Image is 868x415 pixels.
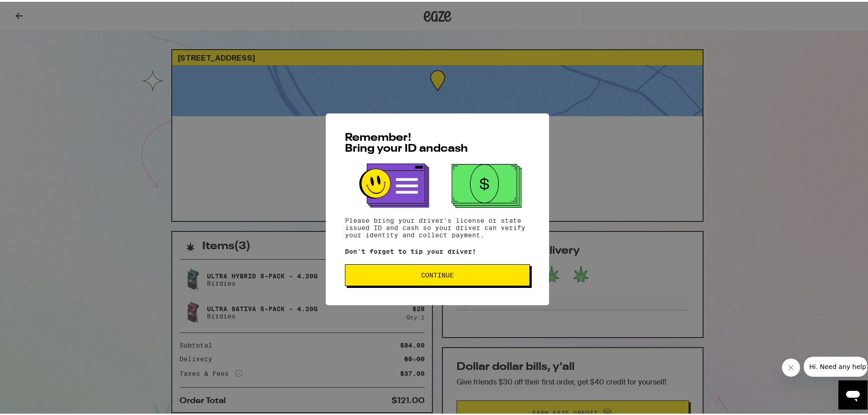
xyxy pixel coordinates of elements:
[345,246,530,253] p: Don't forget to tip your driver!
[5,6,66,14] span: Hi. Need any help?
[782,357,800,375] iframe: Close message
[345,215,530,237] p: Please bring your driver's license or state issued ID and cash so your driver can verify your ide...
[838,379,868,408] iframe: Button to launch messaging window
[345,262,530,284] button: Continue
[804,355,868,375] iframe: Message from company
[345,131,468,153] span: Remember! Bring your ID and cash
[421,270,454,277] span: Continue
